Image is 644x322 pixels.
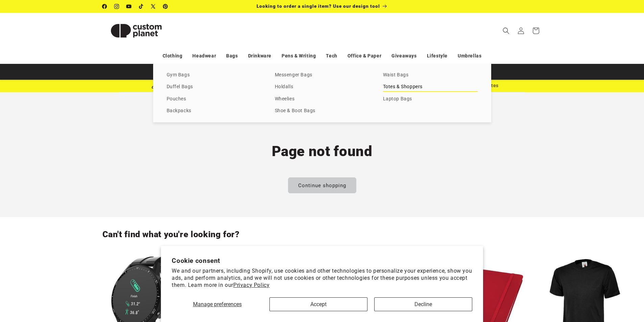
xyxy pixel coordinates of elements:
[102,229,542,240] h2: Can't find what you're looking for?
[167,71,261,80] a: Gym Bags
[172,257,472,265] h2: Cookie consent
[226,50,238,62] a: Bags
[275,82,369,92] a: Holdalls
[374,297,472,311] button: Decline
[427,50,448,62] a: Lifestyle
[248,50,271,62] a: Drinkware
[326,50,337,62] a: Tech
[348,50,381,62] a: Office & Paper
[233,282,269,288] a: Privacy Policy
[257,3,380,9] span: Looking to order a single item? Use our design tool
[163,50,183,62] a: Clothing
[275,71,369,80] a: Messenger Bags
[383,95,478,104] a: Laptop Bags
[288,177,356,193] a: Continue shopping
[282,50,316,62] a: Pens & Writing
[192,50,216,62] a: Headwear
[383,82,478,92] a: Totes & Shoppers
[275,106,369,116] a: Shoe & Boot Bags
[100,13,172,48] a: Custom Planet
[531,249,644,322] iframe: Chat Widget
[172,268,472,289] p: We and our partners, including Shopify, use cookies and other technologies to personalize your ex...
[102,16,170,46] img: Custom Planet
[383,71,478,80] a: Waist Bags
[102,142,542,160] h1: Page not found
[269,297,367,311] button: Accept
[167,82,261,92] a: Duffel Bags
[167,95,261,104] a: Pouches
[193,301,242,307] span: Manage preferences
[458,50,481,62] a: Umbrellas
[391,50,416,62] a: Giveaways
[275,95,369,104] a: Wheelies
[167,106,261,116] a: Backpacks
[172,297,263,311] button: Manage preferences
[499,23,514,38] summary: Search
